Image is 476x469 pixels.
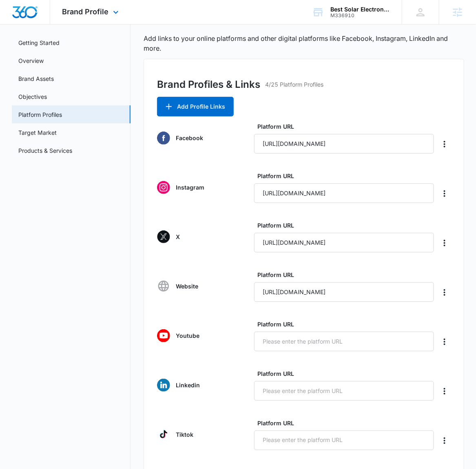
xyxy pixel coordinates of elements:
p: Facebook [176,134,203,142]
p: Linkedin [176,381,200,389]
label: Platform URL [257,320,437,328]
a: Products & Services [18,146,72,155]
input: Please enter the platform URL [254,431,434,450]
div: Domain Overview [31,48,73,54]
input: Please enter the platform URL [254,183,434,203]
button: Delete [439,335,451,348]
img: website_grey.svg [13,21,20,28]
p: Add links to your online platforms and other digital platforms like Facebook, Instagram, LinkedIn... [144,33,464,53]
a: Brand Assets [18,74,54,83]
label: Platform URL [257,369,437,378]
input: Please enter the platform URL [254,282,434,302]
div: Domain: [DOMAIN_NAME] [21,21,90,28]
a: Platform Profiles [18,110,62,119]
div: account name [330,6,390,13]
img: tab_keywords_by_traffic_grey.svg [81,47,88,54]
button: Delete [439,286,451,299]
p: Tiktok [176,430,193,439]
a: Objectives [18,92,47,101]
button: Delete [439,385,451,398]
a: Overview [18,56,44,65]
button: Delete [439,187,451,200]
label: Platform URL [257,172,437,180]
h3: Brand Profiles & Links [157,77,260,92]
p: 4/25 Platform Profiles [265,80,323,89]
p: X [176,232,180,241]
input: Please enter the platform URL [254,381,434,401]
span: Brand Profile [62,7,109,16]
div: account id [330,13,390,18]
p: Website [176,282,198,290]
input: Please enter the platform URL [254,332,434,351]
label: Platform URL [257,419,437,427]
label: Platform URL [257,270,437,279]
button: Delete [439,237,451,250]
a: Target Market [18,128,57,137]
div: v 4.0.25 [23,13,40,20]
p: Youtube [176,331,199,340]
img: tab_domain_overview_orange.svg [22,47,29,54]
div: Keywords by Traffic [90,48,137,54]
input: Please enter the platform URL [254,233,434,252]
input: Please enter the platform URL [254,134,434,154]
label: Platform URL [257,221,437,230]
button: Delete [439,434,451,447]
p: Instagram [176,183,204,192]
button: Add Profile Links [157,97,234,116]
img: logo_orange.svg [13,13,20,20]
a: Getting Started [18,38,60,47]
label: Platform URL [257,122,437,131]
button: Delete [439,138,451,151]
